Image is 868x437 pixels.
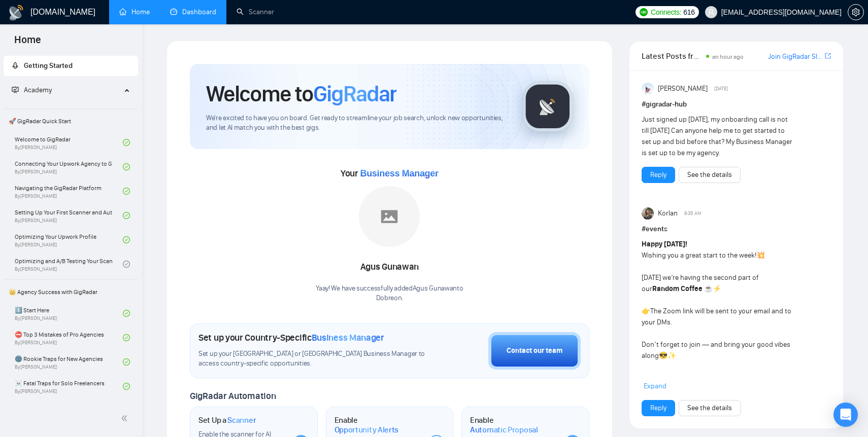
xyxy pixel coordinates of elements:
span: 👉 [642,307,650,315]
img: upwork-logo.png [640,8,648,16]
img: placeholder.png [359,186,420,247]
div: Wishing you a great start to the week! [DATE] we’re having the second part of our The Zoom link w... [642,239,793,417]
span: an hour ago [712,53,744,60]
button: Reply [642,167,675,183]
button: Contact our team [488,332,581,370]
span: check-circle [123,236,130,243]
a: See the details [687,169,732,180]
span: [PERSON_NAME] [658,83,708,94]
span: check-circle [123,139,130,146]
span: 9:35 AM [684,209,702,218]
a: 1️⃣ Start HereBy[PERSON_NAME] [15,302,123,324]
span: check-circle [123,358,130,366]
span: setting [848,8,863,16]
img: logo [8,5,24,21]
span: Home [6,32,49,54]
strong: Happy [DATE]! [642,240,687,248]
span: Business Manager [312,332,384,343]
span: Opportunity Alerts [335,425,399,435]
h1: Set up your Country-Specific [198,332,384,343]
span: Academy [24,86,52,94]
a: ☠️ Fatal Traps for Solo FreelancersBy[PERSON_NAME] [15,375,123,397]
span: [DATE] [714,84,728,93]
span: check-circle [123,188,130,195]
div: Agus Gunawan [316,259,463,276]
div: Open Intercom Messenger [833,403,858,427]
span: ⚡ [713,284,721,293]
span: Connects: [651,7,681,18]
a: Connecting Your Upwork Agency to GigRadarBy[PERSON_NAME] [15,156,123,178]
span: 616 [683,7,694,18]
span: ☕ [704,284,713,293]
button: Reply [642,400,675,416]
div: Just signed up [DATE], my onboarding call is not till [DATE] Can anyone help me to get started to... [642,114,793,159]
h1: # events [642,224,831,235]
span: 👑 Agency Success with GigRadar [5,282,137,302]
h1: Enable [335,415,421,435]
span: fund-projection-screen [12,86,19,93]
span: 🚀 GigRadar Quick Start [5,111,137,131]
a: Reply [650,169,666,180]
strong: Random Coffee [652,284,703,293]
button: setting [848,4,864,20]
a: Setting Up Your First Scanner and Auto-BidderBy[PERSON_NAME] [15,204,123,227]
span: GigRadar Automation [190,390,276,402]
a: Optimizing and A/B Testing Your Scanner for Better ResultsBy[PERSON_NAME] [15,253,123,275]
a: Optimizing Your Upwork ProfileBy[PERSON_NAME] [15,229,123,251]
button: See the details [679,400,741,416]
span: check-circle [123,383,130,390]
a: searchScanner [237,8,274,16]
a: Join GigRadar Slack Community [768,51,823,62]
span: check-circle [123,261,130,268]
img: gigradar-logo.png [522,81,573,132]
span: check-circle [123,334,130,341]
a: export [825,51,831,61]
span: check-circle [123,212,130,219]
span: 💥 [756,251,765,260]
a: 🌚 Rookie Traps for New AgenciesBy[PERSON_NAME] [15,351,123,373]
span: check-circle [123,163,130,170]
span: Your [341,168,439,179]
h1: # gigradar-hub [642,99,831,110]
a: Reply [650,403,666,414]
span: Business Manager [360,168,438,178]
button: See the details [679,167,741,183]
span: We're excited to have you on board. Get ready to streamline your job search, unlock new opportuni... [206,114,506,133]
span: rocket [12,62,19,69]
span: Expand [644,382,666,390]
a: Navigating the GigRadar PlatformBy[PERSON_NAME] [15,180,123,202]
h1: Welcome to [206,80,396,107]
a: See the details [687,403,732,414]
span: Korlan [658,208,678,219]
span: export [825,52,831,60]
a: dashboardDashboard [170,8,216,16]
a: ⛔ Top 3 Mistakes of Pro AgenciesBy[PERSON_NAME] [15,326,123,349]
span: Getting Started [24,61,73,70]
div: Yaay! We have successfully added Agus Gunawan to [316,284,463,303]
span: Academy [12,86,52,94]
a: setting [848,8,864,16]
h1: Set Up a [198,415,256,425]
div: Contact our team [507,345,562,356]
span: user [708,9,715,16]
img: Anisuzzaman Khan [642,83,654,95]
span: ✨ [667,351,676,360]
span: 😎 [659,351,667,360]
img: Korlan [642,207,654,220]
span: ☺️ [684,374,693,382]
span: GigRadar [313,80,396,107]
p: Dobreon . [316,294,463,303]
span: check-circle [123,310,130,317]
span: Scanner [227,415,256,425]
a: homeHome [119,8,150,16]
span: Set up your [GEOGRAPHIC_DATA] or [GEOGRAPHIC_DATA] Business Manager to access country-specific op... [198,349,428,369]
span: Latest Posts from the GigRadar Community [642,50,703,62]
span: double-left [121,413,131,423]
li: Getting Started [4,56,138,76]
a: Welcome to GigRadarBy[PERSON_NAME] [15,131,123,154]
